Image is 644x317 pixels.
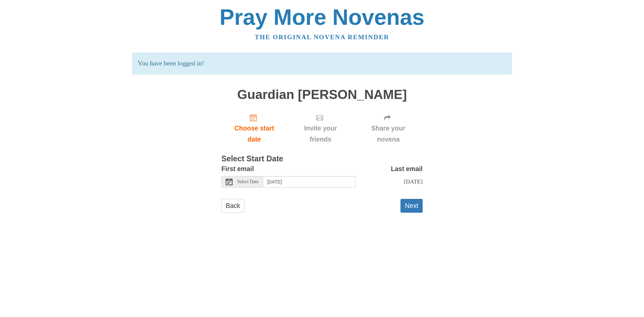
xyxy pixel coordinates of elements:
[132,53,512,74] p: You have been logged in!
[221,199,245,213] a: Back
[287,108,354,148] div: Click "Next" to confirm your start date first.
[354,108,423,148] div: Click "Next" to confirm your start date first.
[400,199,423,213] button: Next
[237,179,259,184] span: Select Date
[228,123,280,145] span: Choose start date
[294,123,347,145] span: Invite your friends
[404,178,423,185] span: [DATE]
[221,163,254,174] label: First email
[361,123,416,145] span: Share your novena
[221,108,287,148] a: Choose start date
[221,155,423,163] h3: Select Start Date
[255,34,389,41] a: The original novena reminder
[220,5,425,30] a: Pray More Novenas
[221,88,423,102] h1: Guardian [PERSON_NAME]
[391,163,423,174] label: Last email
